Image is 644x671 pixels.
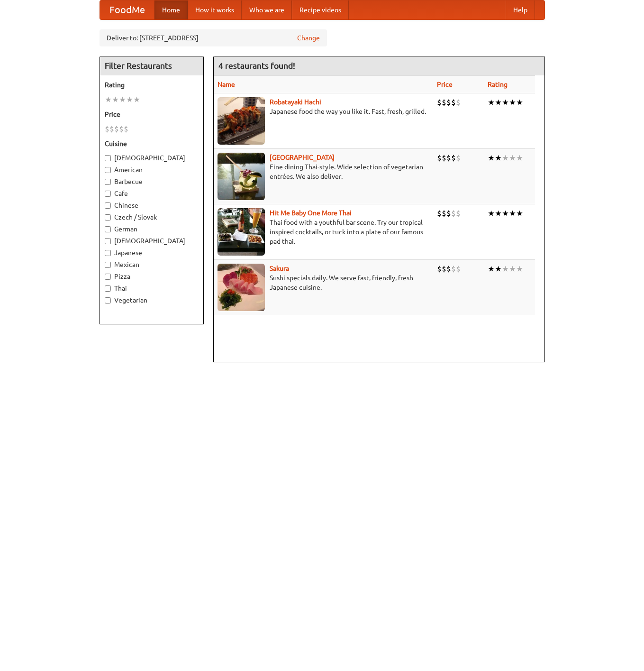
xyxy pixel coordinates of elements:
[218,264,265,311] img: sakura.jpg
[442,153,446,163] li: $
[242,0,292,19] a: Who we are
[451,264,456,274] li: $
[126,94,133,105] li: ★
[456,264,461,274] li: $
[105,177,199,186] label: Barbecue
[105,236,199,246] label: [DEMOGRAPHIC_DATA]
[270,265,289,272] a: Sakura
[105,212,199,222] label: Czech / Slovak
[105,250,111,256] input: Japanese
[218,208,265,256] img: babythai.jpg
[133,94,140,105] li: ★
[105,167,111,173] input: American
[495,208,502,219] li: ★
[105,179,111,185] input: Barbecue
[509,97,516,108] li: ★
[451,208,456,219] li: $
[516,97,523,108] li: ★
[488,208,495,219] li: ★
[437,208,442,219] li: $
[105,214,111,221] input: Czech / Slovak
[105,262,111,268] input: Mexican
[105,224,199,234] label: German
[105,260,199,269] label: Mexican
[456,97,461,108] li: $
[218,61,295,70] ng-pluralize: 4 restaurants found!
[516,153,523,163] li: ★
[105,285,111,292] input: Thai
[105,189,199,198] label: Cafe
[437,153,442,163] li: $
[105,124,109,134] li: $
[437,264,442,274] li: $
[105,295,199,305] label: Vegetarian
[437,97,442,108] li: $
[105,139,199,148] h5: Cuisine
[105,201,199,210] label: Chinese
[502,264,509,274] li: ★
[495,153,502,163] li: ★
[502,208,509,219] li: ★
[105,297,111,303] input: Vegetarian
[218,153,265,200] img: satay.jpg
[218,218,430,246] p: Thai food with a youthful bar scene. Try our tropical inspired cocktails, or tuck into a plate of...
[270,209,352,217] a: Hit Me Baby One More Thai
[509,208,516,219] li: ★
[446,264,451,274] li: $
[456,153,461,163] li: $
[442,97,446,108] li: $
[105,110,199,119] h5: Price
[451,97,456,108] li: $
[188,0,242,19] a: How it works
[105,272,199,281] label: Pizza
[502,153,509,163] li: ★
[451,153,456,163] li: $
[124,124,128,134] li: $
[516,264,523,274] li: ★
[270,154,335,161] a: [GEOGRAPHIC_DATA]
[105,80,199,90] h5: Rating
[446,153,451,163] li: $
[218,107,430,116] p: Japanese food the way you like it. Fast, fresh, grilled.
[488,264,495,274] li: ★
[114,124,119,134] li: $
[112,94,119,105] li: ★
[495,97,502,108] li: ★
[105,284,199,293] label: Thai
[100,56,203,75] h4: Filter Restaurants
[218,273,430,292] p: Sushi specials daily. We serve fast, friendly, fresh Japanese cuisine.
[495,264,502,274] li: ★
[218,81,235,88] a: Name
[218,162,430,181] p: Fine dining Thai-style. Wide selection of vegetarian entrées. We also deliver.
[105,226,111,232] input: German
[446,208,451,219] li: $
[105,94,112,105] li: ★
[105,274,111,280] input: Pizza
[105,191,111,197] input: Cafe
[270,98,321,106] a: Robatayaki Hachi
[292,0,349,19] a: Recipe videos
[119,94,126,105] li: ★
[105,248,199,257] label: Japanese
[442,264,446,274] li: $
[509,153,516,163] li: ★
[446,97,451,108] li: $
[456,208,461,219] li: $
[218,97,265,145] img: robatayaki.jpg
[502,97,509,108] li: ★
[488,97,495,108] li: ★
[516,208,523,219] li: ★
[100,29,327,46] div: Deliver to: [STREET_ADDRESS]
[105,202,111,209] input: Chinese
[105,153,199,163] label: [DEMOGRAPHIC_DATA]
[105,165,199,175] label: American
[105,155,111,161] input: [DEMOGRAPHIC_DATA]
[442,208,446,219] li: $
[154,0,188,19] a: Home
[109,124,114,134] li: $
[437,81,453,88] a: Price
[488,153,495,163] li: ★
